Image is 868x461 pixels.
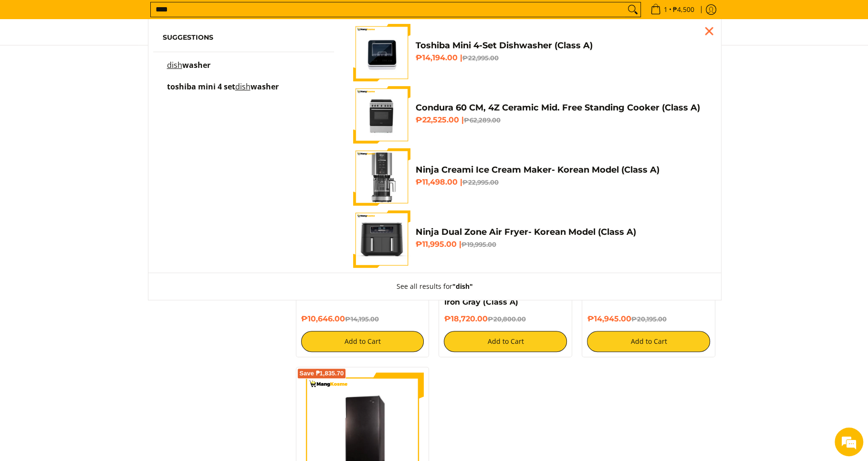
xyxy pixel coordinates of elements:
[387,273,482,300] button: See all results for"dish"
[345,315,379,323] del: ₱14,195.00
[163,83,325,100] a: toshiba mini 4 set dishwasher
[444,314,567,324] h6: ₱18,720.00
[648,4,697,15] span: •
[415,102,706,113] h4: Condura 60 CM, 4Z Ceramic Mid. Free Standing Cooker (Class A)
[671,6,696,13] span: ₱4,500
[163,33,325,42] h6: Suggestions
[353,210,410,268] img: ninja-dual-zone-air-fryer-full-view-mang-kosme
[353,24,410,81] img: Toshiba Mini 4-Set Dishwasher (Class A)
[163,62,325,78] a: dishwasher
[415,53,706,63] h6: ₱14,194.00 |
[415,40,706,51] h4: Toshiba Mini 4-Set Dishwasher (Class A)
[182,60,210,70] span: washer
[353,210,706,268] a: ninja-dual-zone-air-fryer-full-view-mang-kosme Ninja Dual Zone Air Fryer- Korean Model (Class A) ...
[415,227,706,238] h4: Ninja Dual Zone Air Fryer- Korean Model (Class A)
[167,81,235,92] span: toshiba mini 4 set
[251,81,279,92] span: washer
[235,81,251,92] mark: dish
[463,116,500,124] del: ₱62,289.00
[631,315,666,323] del: ₱20,195.00
[415,240,706,249] h6: ₱11,995.00 |
[462,54,498,62] del: ₱22,995.00
[462,178,498,186] del: ₱22,995.00
[415,115,706,125] h6: ₱22,525.00 |
[461,241,496,248] del: ₱19,995.00
[157,5,179,28] div: Minimize live chat window
[300,371,344,376] span: Save ₱1,835.70
[444,331,567,352] button: Add to Cart
[415,165,706,176] h4: Ninja Creami Ice Cream Maker- Korean Model (Class A)
[353,148,706,206] a: ninja-creami-ice-cream-maker-gray-korean-model-full-view-mang-kosme Ninja Creami Ice Cream Maker-...
[301,331,424,352] button: Add to Cart
[167,62,210,78] p: dishwasher
[50,54,160,66] div: Chat with us now
[587,314,710,324] h6: ₱14,945.00
[353,86,706,143] a: Condura 60 CM, 4Z Ceramic Mid. Free Standing Cooker (Class A) Condura 60 CM, 4Z Ceramic Mid. Free...
[353,148,410,206] img: ninja-creami-ice-cream-maker-gray-korean-model-full-view-mang-kosme
[662,6,669,13] span: 1
[415,177,706,187] h6: ₱11,498.00 |
[702,24,716,38] div: Close pop up
[55,121,132,217] span: We're online!
[167,60,182,70] mark: dish
[353,86,410,143] img: Condura 60 CM, 4Z Ceramic Mid. Free Standing Cooker (Class A)
[452,282,473,291] strong: "dish"
[625,2,640,17] button: Search
[353,24,706,81] a: Toshiba Mini 4-Set Dishwasher (Class A) Toshiba Mini 4-Set Dishwasher (Class A) ₱14,194.00 |₱22,9...
[167,83,279,100] p: toshiba mini 4 set dishwasher
[5,261,182,295] textarea: Type your message and hit 'Enter'
[301,314,424,324] h6: ₱10,646.00
[587,331,710,352] button: Add to Cart
[487,315,525,323] del: ₱20,800.00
